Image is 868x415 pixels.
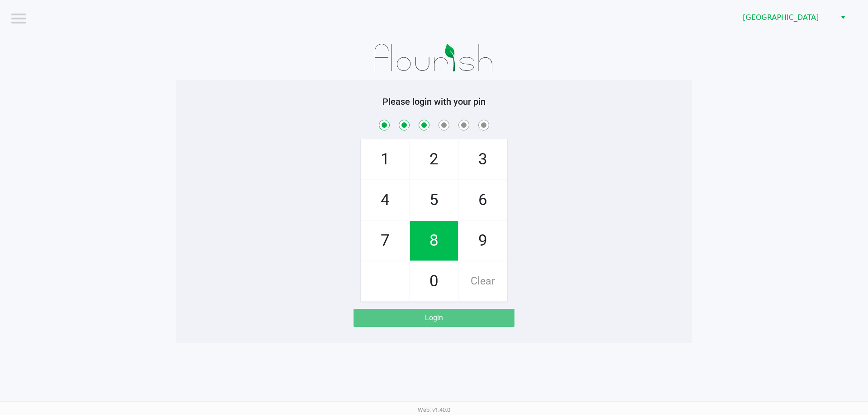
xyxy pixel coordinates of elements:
span: 0 [410,261,458,301]
h5: Please login with your pin [183,96,685,107]
span: 5 [410,180,458,220]
span: Web: v1.40.0 [418,406,450,413]
button: Select [836,9,849,26]
span: [GEOGRAPHIC_DATA] [743,12,831,23]
span: 2 [410,140,458,179]
span: 8 [410,221,458,261]
span: 1 [361,140,409,179]
span: Clear [459,261,507,301]
span: 4 [361,180,409,220]
span: 9 [459,221,507,261]
span: 6 [459,180,507,220]
span: 3 [459,140,507,179]
span: 7 [361,221,409,261]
